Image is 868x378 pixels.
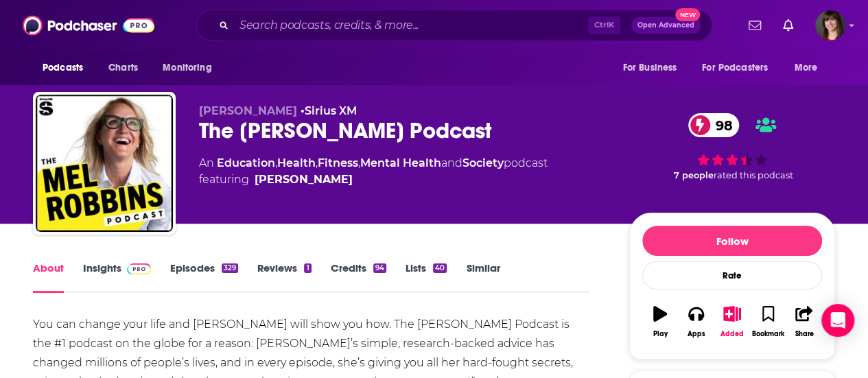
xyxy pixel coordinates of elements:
[678,297,714,346] button: Apps
[441,156,462,169] span: and
[199,104,297,117] span: [PERSON_NAME]
[331,261,386,293] a: Credits94
[83,261,151,293] a: InsightsPodchaser Pro
[688,113,740,137] a: 98
[277,156,316,169] a: Health
[688,330,705,338] div: Apps
[373,263,386,273] div: 94
[108,58,138,78] span: Charts
[170,261,238,293] a: Episodes329
[795,58,818,78] span: More
[301,104,357,117] span: •
[466,261,500,293] a: Similar
[99,55,146,81] a: Charts
[693,55,788,81] button: open menu
[642,226,822,256] button: Follow
[33,261,64,293] a: About
[631,17,701,34] button: Open AdvancedNew
[199,172,548,188] span: featuring
[305,104,357,117] a: Sirius XM
[222,263,238,273] div: 329
[752,330,784,338] div: Bookmark
[462,156,504,169] a: Society
[675,8,700,21] span: New
[720,330,744,338] div: Added
[23,12,154,38] img: Podchaser - Follow, Share and Rate Podcasts
[653,330,668,338] div: Play
[153,55,229,81] button: open menu
[613,55,694,81] button: open menu
[622,58,677,78] span: For Business
[642,261,822,290] div: Rate
[714,297,750,346] button: Added
[43,58,83,78] span: Podcasts
[637,22,694,29] span: Open Advanced
[234,14,588,36] input: Search podcasts, credits, & more...
[642,297,678,346] button: Play
[815,10,845,40] img: User Profile
[714,170,793,180] span: rated this podcast
[702,113,740,137] span: 98
[815,10,845,40] button: Show profile menu
[815,10,845,40] span: Logged in as AKChaney
[316,156,318,169] span: ,
[777,14,799,37] a: Show notifications dropdown
[588,16,620,34] span: Ctrl K
[127,263,151,274] img: Podchaser Pro
[33,55,101,81] button: open menu
[702,58,768,78] span: For Podcasters
[163,58,211,78] span: Monitoring
[360,156,441,169] a: Mental Health
[821,304,854,337] div: Open Intercom Messenger
[255,172,353,188] a: Mel Robbins
[750,297,786,346] button: Bookmark
[358,156,360,169] span: ,
[304,263,311,273] div: 1
[786,297,822,346] button: Share
[36,95,173,232] img: The Mel Robbins Podcast
[674,170,714,180] span: 7 people
[795,330,813,338] div: Share
[743,14,766,37] a: Show notifications dropdown
[196,10,712,41] div: Search podcasts, credits, & more...
[785,55,835,81] button: open menu
[406,261,447,293] a: Lists40
[629,104,835,189] div: 98 7 peoplerated this podcast
[199,155,548,188] div: An podcast
[275,156,277,169] span: ,
[257,261,311,293] a: Reviews1
[318,156,358,169] a: Fitness
[217,156,275,169] a: Education
[433,263,447,273] div: 40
